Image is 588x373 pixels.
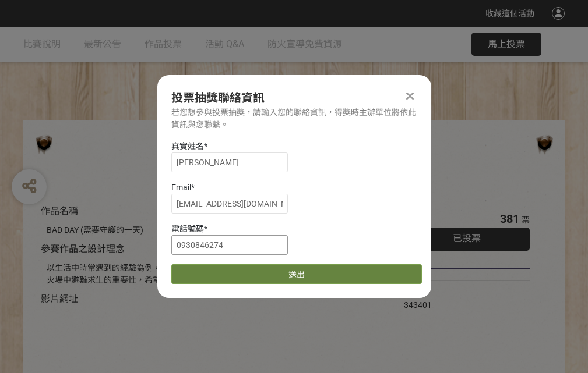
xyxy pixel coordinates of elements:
span: Email [171,183,191,192]
span: 最新公告 [84,38,121,49]
span: 活動 Q&A [205,38,244,49]
div: BAD DAY (需要守護的一天) [47,224,369,236]
div: 投票抽獎聯絡資訊 [171,89,417,106]
span: 影片網址 [41,293,78,304]
span: 票 [522,215,530,225]
span: 真實姓名 [171,141,204,151]
span: 作品名稱 [41,205,78,216]
span: 已投票 [453,233,481,244]
div: 以生活中時常遇到的經驗為例，透過對比的方式宣傳住宅用火災警報器、家庭逃生計畫及火場中避難求生的重要性，希望透過趣味的短影音讓更多人認識到更多的防火觀念。 [47,262,369,286]
a: 防火宣導免費資源 [267,27,342,62]
span: 作品投票 [145,38,182,49]
span: 381 [500,212,519,226]
span: 收藏這個活動 [485,9,534,18]
span: 馬上投票 [488,38,525,49]
iframe: Facebook Share [435,287,493,299]
span: 比賽說明 [23,38,61,49]
button: 送出 [171,264,422,284]
a: 活動 Q&A [205,27,244,62]
a: 比賽說明 [23,27,61,62]
span: 防火宣導免費資源 [267,38,342,49]
a: 最新公告 [84,27,121,62]
span: 參賽作品之設計理念 [41,243,125,254]
a: 作品投票 [145,27,182,62]
span: 電話號碼 [171,224,204,233]
div: 若您想參與投票抽獎，請輸入您的聯絡資訊，得獎時主辦單位將依此資訊與您聯繫。 [171,106,417,131]
button: 馬上投票 [471,33,541,56]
